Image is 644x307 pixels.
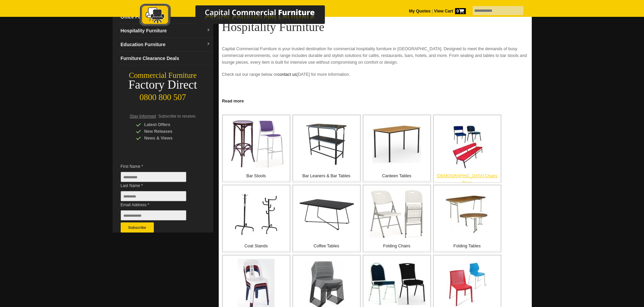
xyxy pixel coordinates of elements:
[433,115,501,183] a: Church Chairs Pews [DEMOGRAPHIC_DATA] Chairs Pews
[118,38,213,52] a: Education Furnituredropdown
[446,126,489,169] img: Church Chairs Pews
[369,190,425,238] img: Folding Chairs
[299,197,354,231] img: Coffee Tables
[293,243,360,249] p: Coffee Tables
[118,10,213,24] a: Office Furnituredropdown
[121,3,358,30] a: Capital Commercial Furniture Logo
[305,122,348,166] img: Bar Leaners & Bar Tables
[121,222,154,233] button: Subscribe
[121,172,186,182] input: First Name *
[434,243,501,249] p: Folding Tables
[433,185,501,253] a: Folding Tables Folding Tables
[446,192,489,236] img: Folding Tables
[118,52,213,65] a: Furniture Clearance Deals
[158,114,196,119] span: Subscribe to receive:
[363,185,431,253] a: Folding Chairs Folding Chairs
[222,21,528,33] h1: Hospitality Furniture
[136,135,200,142] div: News & Views
[292,115,361,183] a: Bar Leaners & Bar Tables Bar Leaners & Bar Tables
[277,72,296,77] a: contact us
[121,210,186,220] input: Email Address *
[292,185,361,253] a: Coffee Tables Coffee Tables
[434,173,501,186] p: [DEMOGRAPHIC_DATA] Chairs Pews
[222,185,290,253] a: Coat Stands Coat Stands
[447,261,487,307] img: Restaurant Cafe Outdoor Chairs
[228,120,284,168] img: Bar Stools
[373,125,421,163] img: Canteen Tables
[234,193,278,235] img: Coat Stands
[136,121,200,128] div: Latest Offers
[223,173,290,179] p: Bar Stools
[113,89,213,102] div: 0800 800 507
[121,182,196,189] span: Last Name *
[363,243,430,249] p: Folding Chairs
[219,96,532,104] a: Click to read more
[409,9,431,13] a: My Quotes
[293,173,360,179] p: Bar Leaners & Bar Tables
[136,128,200,135] div: New Releases
[207,42,211,46] img: dropdown
[121,3,358,28] img: Capital Commercial Furniture Logo
[434,9,466,13] strong: View Cart
[222,45,528,66] p: Capital Commercial Furniture is your trusted destination for commercial hospitality furniture in ...
[121,202,196,208] span: Email Address *
[223,243,290,249] p: Coat Stands
[118,24,213,38] a: Hospitality Furnituredropdown
[363,115,431,183] a: Canteen Tables Canteen Tables
[113,71,213,80] div: Commercial Furniture
[433,9,466,13] a: View Cart0
[222,115,290,183] a: Bar Stools Bar Stools
[121,191,186,201] input: Last Name *
[121,163,196,170] span: First Name *
[363,173,430,179] p: Canteen Tables
[130,114,156,119] span: Stay Informed
[455,8,466,14] span: 0
[222,71,528,85] p: Check out our range below or [DATE] for more information.
[113,80,213,90] div: Factory Direct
